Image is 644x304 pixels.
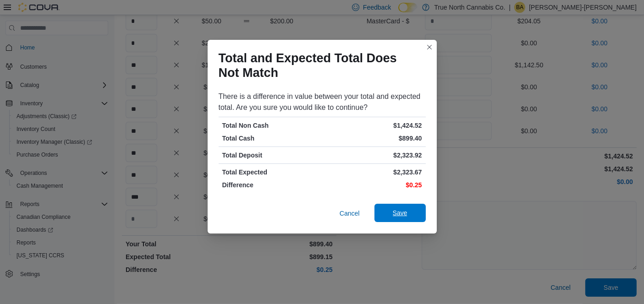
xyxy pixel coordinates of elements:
[393,208,407,217] span: Save
[374,204,426,222] button: Save
[336,204,363,223] button: Cancel
[219,51,418,80] h1: Total and Expected Total Does Not Match
[424,42,435,53] button: Closes this modal window
[324,168,422,177] p: $2,323.67
[324,180,422,190] p: $0.25
[222,180,320,190] p: Difference
[324,134,422,143] p: $899.40
[324,151,422,160] p: $2,323.92
[222,151,320,160] p: Total Deposit
[324,121,422,130] p: $1,424.52
[340,209,360,218] span: Cancel
[222,168,320,177] p: Total Expected
[219,91,426,113] div: There is a difference in value between your total and expected total. Are you sure you would like...
[222,134,320,143] p: Total Cash
[222,121,320,130] p: Total Non Cash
